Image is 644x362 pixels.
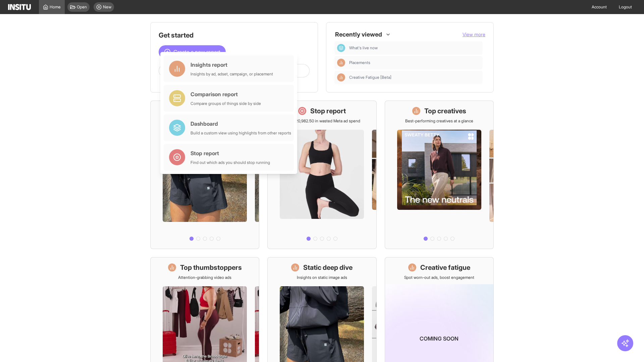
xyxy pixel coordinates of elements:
[150,101,259,249] a: What's live nowSee all active ads instantly
[283,118,360,124] p: Save £20,982.50 in wasted Meta ad spend
[191,90,261,98] div: Comparison report
[191,120,291,128] div: Dashboard
[349,60,370,65] span: Placements
[424,106,466,116] h1: Top creatives
[267,101,376,249] a: Stop reportSave £20,982.50 in wasted Meta ad spend
[349,60,480,65] span: Placements
[178,275,231,280] p: Attention-grabbing video ads
[463,31,485,38] button: View more
[159,45,226,59] button: Create a new report
[191,149,270,157] div: Stop report
[349,75,480,80] span: Creative Fatigue [Beta]
[337,59,345,67] div: Insights
[191,61,273,69] div: Insights report
[159,31,310,40] h1: Get started
[385,101,494,249] a: Top creativesBest-performing creatives at a glance
[405,118,473,124] p: Best-performing creatives at a glance
[303,263,353,272] h1: Static deep dive
[191,71,273,77] div: Insights by ad, adset, campaign, or placement
[8,4,31,10] img: Logo
[77,4,87,10] span: Open
[191,101,261,106] div: Compare groups of things side by side
[191,130,291,136] div: Build a custom view using highlights from other reports
[349,75,391,80] span: Creative Fatigue [Beta]
[50,4,61,10] span: Home
[173,48,220,56] span: Create a new report
[180,263,242,272] h1: Top thumbstoppers
[337,73,345,81] div: Insights
[337,44,345,52] div: Dashboard
[103,4,111,10] span: New
[297,275,347,280] p: Insights on static image ads
[463,32,485,37] span: View more
[191,160,270,165] div: Find out which ads you should stop running
[349,45,378,51] span: What's live now
[349,45,480,51] span: What's live now
[310,106,346,116] h1: Stop report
